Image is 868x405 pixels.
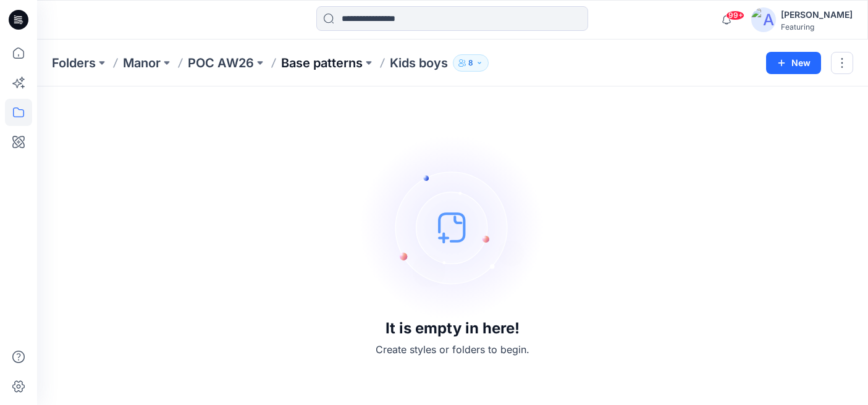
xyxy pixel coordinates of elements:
h3: It is empty in here! [386,320,520,337]
button: 8 [453,54,489,72]
a: Folders [52,54,96,72]
button: New [766,52,821,74]
p: Kids boys [390,54,448,72]
p: 8 [468,56,473,70]
img: avatar [751,7,776,32]
a: Base patterns [281,54,363,72]
a: Manor [123,54,161,72]
div: [PERSON_NAME] [781,7,853,22]
div: Featuring [781,22,853,31]
p: Create styles or folders to begin. [376,342,529,357]
span: 99+ [726,10,744,20]
img: empty-state-image.svg [360,135,546,320]
a: POC AW26 [188,54,254,72]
